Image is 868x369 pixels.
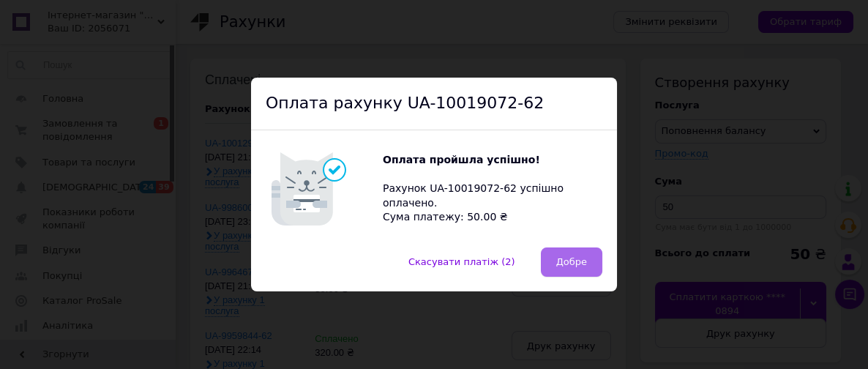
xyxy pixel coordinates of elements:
[266,145,383,233] img: Котик говорить Оплата пройшла успішно!
[408,256,515,267] span: Скасувати платіж (2)
[251,78,617,130] div: Оплата рахунку UA-10019072-62
[556,256,587,267] span: Добре
[383,153,602,225] div: Рахунок UA-10019072-62 успішно оплачено. Сума платежу: 50.00 ₴
[383,154,540,165] b: Оплата пройшла успішно!
[541,247,602,277] button: Добре
[393,247,531,277] button: Скасувати платіж (2)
